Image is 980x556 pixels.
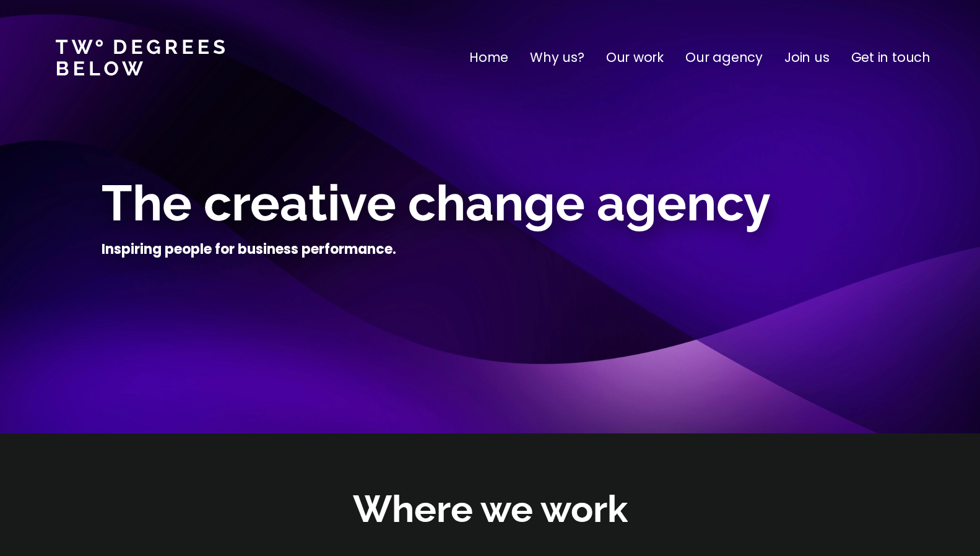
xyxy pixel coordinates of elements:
[530,48,584,67] a: Why us?
[469,48,508,67] a: Home
[606,48,664,67] a: Our work
[784,48,830,67] a: Join us
[851,48,930,67] a: Get in touch
[353,484,628,534] h2: Where we work
[102,240,396,259] h4: Inspiring people for business performance.
[685,48,763,67] a: Our agency
[102,174,771,232] span: The creative change agency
